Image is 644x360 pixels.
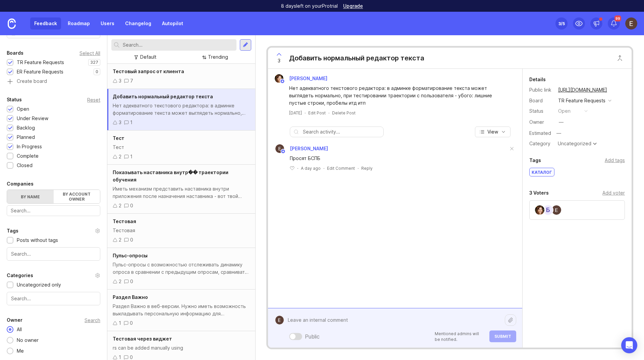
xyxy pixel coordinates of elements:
[119,202,121,209] div: 2
[529,75,546,84] div: Details
[119,77,121,85] div: 3
[271,74,333,83] a: Elena Kushpel[PERSON_NAME]
[17,152,39,160] div: Complete
[130,202,133,209] div: 0
[343,4,363,8] a: Upgrade
[130,236,133,244] div: 0
[13,337,42,344] div: No owner
[17,237,58,244] div: Posts without tags
[290,146,328,151] span: [PERSON_NAME]
[79,51,100,55] div: Select All
[529,107,553,115] div: Status
[555,17,568,30] button: 3/5
[121,17,155,30] a: Changelog
[289,110,302,116] a: [DATE]
[535,205,544,215] img: Elena Kushpel
[529,131,551,136] div: Estimated
[54,190,100,203] label: By account owner
[113,253,148,258] span: Пульс-опросы
[7,227,18,235] div: Tags
[289,85,509,107] div: Нет адекватного текстового редактора: в админке форматирование текста может выглядеть нормально, ...
[559,118,563,126] div: —
[556,86,609,94] a: [URL][DOMAIN_NAME]
[275,144,284,153] img: Елена Кушпель
[558,141,591,146] div: Uncategorized
[297,165,298,171] div: ·
[435,331,485,342] p: Mentioned admins will be notified.
[113,218,136,224] span: Тестовая
[113,261,250,276] div: Пульс-опросы с возможностью отслеживать динамику опроса в сравнении с предыдущим опросам, сравнив...
[107,89,255,131] a: Добавить нормальный редактор текстаНет адекватного текстового редактора: в админке форматирование...
[85,318,100,322] div: Search
[17,105,29,113] div: Open
[123,41,234,49] input: Search...
[113,227,250,234] div: Тестовая
[113,144,250,151] div: Тест
[558,97,605,104] div: TR Feature Requests
[332,110,356,116] div: Delete Post
[554,129,563,138] div: —
[113,303,250,317] div: Раздел Важно в веб-версии. Нужно иметь возможность выкладывать персональную информацию для участн...
[107,165,255,214] a: Показывать наставника внутр�� траектории обученияИметь механизм представить наставника внутри при...
[113,185,250,200] div: Иметь механизм представить наставника внутри приложения после назначения наставника - вот твой на...
[11,207,96,214] input: Search...
[289,75,327,81] span: [PERSON_NAME]
[113,135,124,141] span: Тест
[552,205,561,215] img: Елена Кушпель
[7,96,22,104] div: Status
[275,74,283,83] img: Elena Kushpel
[305,332,320,341] div: Public
[308,110,326,116] div: Edit Post
[7,190,54,203] label: By name
[361,165,373,171] div: Reply
[289,53,424,63] div: Добавить нормальный редактор текста
[7,79,100,85] a: Create board
[107,248,255,290] a: Пульс-опросыПульс-опросы с возможностью отслеживать динамику опроса в сравнении с предыдущим опро...
[113,294,148,300] span: Раздел Важно
[280,149,285,154] img: member badge
[7,316,22,324] div: Owner
[280,79,285,84] img: member badge
[529,97,553,104] div: Board
[17,59,64,66] div: TR Feature Requests
[130,153,132,160] div: 1
[328,110,329,116] div: ·
[625,17,637,30] img: Елена Кушпель
[7,49,23,57] div: Boards
[605,157,625,164] div: Add tags
[8,18,16,29] img: Canny Home
[107,64,255,89] a: Тестовый запрос от клиента37
[614,15,621,21] span: 99
[529,140,553,147] div: Category
[17,124,35,132] div: Backlog
[13,347,27,355] div: Me
[301,165,321,171] span: A day ago
[158,17,187,30] a: Autopilot
[529,118,553,126] div: Owner
[323,165,324,171] div: ·
[11,250,96,258] input: Search...
[113,169,228,183] span: Показывать наставника внутр�� траектории обучения
[7,271,33,279] div: Categories
[358,165,359,171] div: ·
[558,19,565,28] div: 3 /5
[107,131,255,165] a: ТестТест21
[529,86,553,94] div: Public link
[130,77,133,85] div: 7
[275,316,284,324] img: Елена Кушпель
[113,336,172,342] span: Тестовая через виджет
[290,155,508,162] div: Просят БСПБ
[17,281,61,289] div: Uncategorized only
[327,165,355,171] div: Edit Comment
[11,295,96,302] input: Search...
[530,168,554,176] div: Каталог
[130,319,133,327] div: 0
[558,107,571,115] div: open
[119,153,121,160] div: 2
[113,344,250,352] div: rs can be added manually using
[303,128,380,136] input: Search activity...
[271,144,328,153] a: Елена Кушпель[PERSON_NAME]
[278,57,280,64] span: 3
[119,119,121,126] div: 3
